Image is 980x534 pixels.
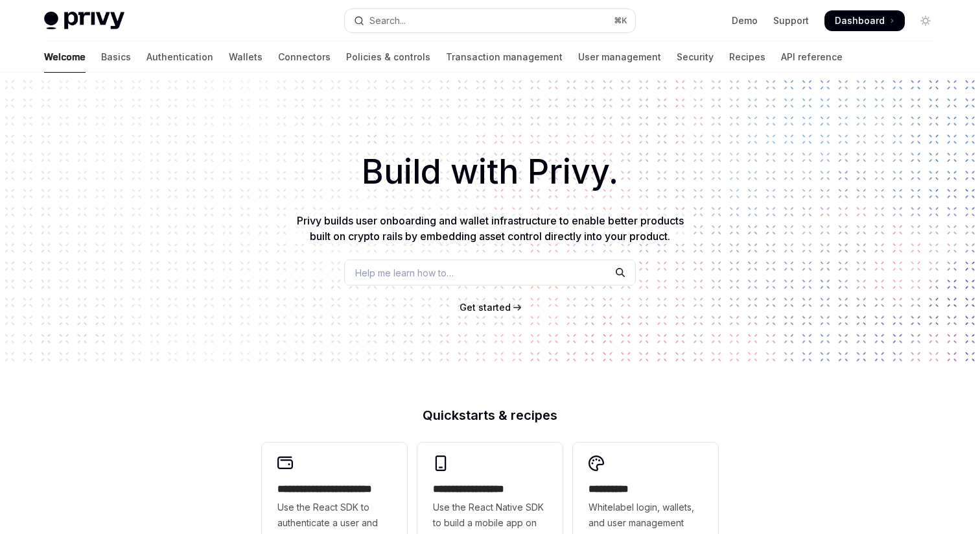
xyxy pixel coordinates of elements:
[229,42,262,73] a: Wallets
[146,42,213,73] a: Authentication
[460,301,511,314] a: Get started
[297,214,684,243] span: Privy builds user onboarding and wallet infrastructure to enable better products built on crypto ...
[21,147,959,197] h1: Build with Privy.
[369,13,406,29] div: Search...
[729,42,765,73] a: Recipes
[44,12,124,30] img: light logo
[101,42,131,73] a: Basics
[460,302,511,313] span: Get started
[614,16,627,26] span: ⌘ K
[824,10,905,31] a: Dashboard
[915,10,936,31] button: Toggle dark mode
[781,42,843,73] a: API reference
[677,42,714,73] a: Security
[345,9,635,32] button: Open search
[835,14,885,27] span: Dashboard
[346,42,430,73] a: Policies & controls
[278,42,331,73] a: Connectors
[773,14,809,27] a: Support
[355,266,454,280] span: Help me learn how to…
[44,42,86,73] a: Welcome
[446,42,563,73] a: Transaction management
[732,14,758,27] a: Demo
[262,409,718,422] h2: Quickstarts & recipes
[578,42,661,73] a: User management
